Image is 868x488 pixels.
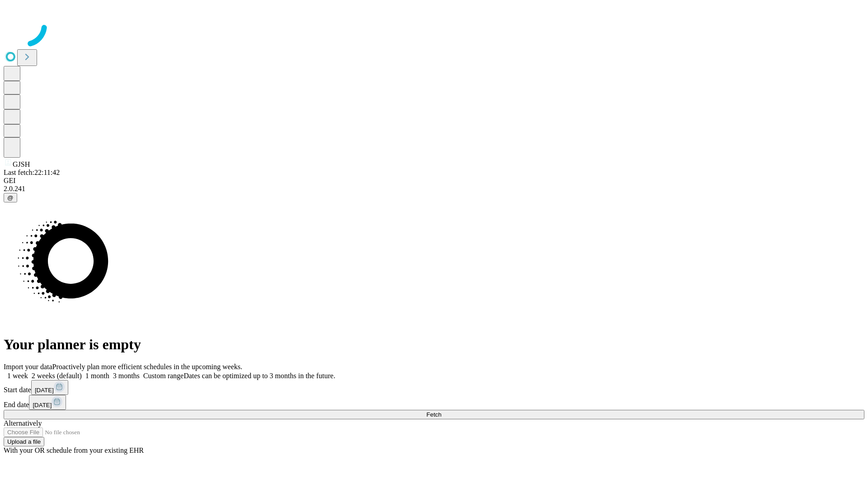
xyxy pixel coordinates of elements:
[85,372,109,380] span: 1 month
[7,372,28,380] span: 1 week
[184,372,335,380] span: Dates can be optimized up to 3 months in the future.
[4,446,144,454] span: With your OR schedule from your existing EHR
[4,419,42,427] span: Alternatively
[4,193,17,202] button: @
[32,372,82,380] span: 2 weeks (default)
[113,372,140,380] span: 3 months
[4,363,52,371] span: Import your data
[426,411,441,418] span: Fetch
[33,402,52,408] span: [DATE]
[4,336,864,353] h1: Your planner is empty
[4,177,864,185] div: GEI
[4,169,60,176] span: Last fetch: 22:11:42
[4,437,44,446] button: Upload a file
[4,395,864,410] div: End date
[52,363,242,371] span: Proactively plan more efficient schedules in the upcoming weeks.
[4,185,864,193] div: 2.0.241
[31,380,68,395] button: [DATE]
[35,387,54,394] span: [DATE]
[4,410,864,419] button: Fetch
[143,372,184,380] span: Custom range
[13,160,30,168] span: GJSH
[29,395,66,410] button: [DATE]
[4,380,864,395] div: Start date
[7,194,14,201] span: @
